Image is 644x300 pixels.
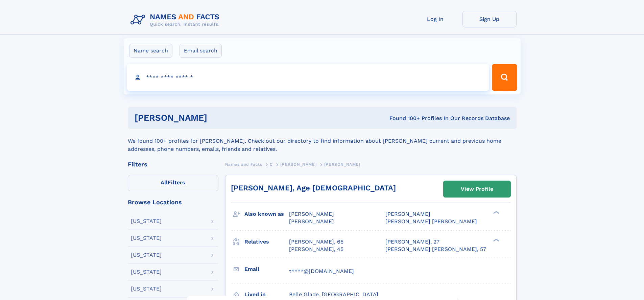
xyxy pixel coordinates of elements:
[128,161,218,167] div: Filters
[231,184,396,192] a: [PERSON_NAME], Age [DEMOGRAPHIC_DATA]
[385,218,477,225] span: [PERSON_NAME] [PERSON_NAME]
[289,246,343,253] a: [PERSON_NAME], 45
[385,246,486,253] a: [PERSON_NAME] [PERSON_NAME], 57
[131,269,162,275] div: [US_STATE]
[180,44,222,58] label: Email search
[280,160,316,168] a: [PERSON_NAME]
[225,160,262,168] a: Names and Facts
[280,162,316,167] span: [PERSON_NAME]
[244,236,289,248] h3: Relatives
[492,64,517,91] button: Search Button
[492,238,500,242] div: ❯
[385,238,439,246] a: [PERSON_NAME], 27
[128,129,517,153] div: We found 100+ profiles for [PERSON_NAME]. Check out our directory to find information about [PERS...
[324,162,360,167] span: [PERSON_NAME]
[385,211,430,217] span: [PERSON_NAME]
[161,179,168,186] span: All
[461,181,493,197] div: View Profile
[270,160,273,168] a: C
[462,11,517,27] a: Sign Up
[128,175,218,191] label: Filters
[298,115,510,122] div: Found 100+ Profiles In Our Records Database
[408,11,462,27] a: Log In
[135,114,299,122] h1: [PERSON_NAME]
[444,181,510,197] a: View Profile
[244,263,289,275] h3: Email
[131,252,162,258] div: [US_STATE]
[270,162,273,167] span: C
[492,210,500,215] div: ❯
[131,235,162,241] div: [US_STATE]
[289,218,334,225] span: [PERSON_NAME]
[131,286,162,292] div: [US_STATE]
[127,64,489,91] input: search input
[244,208,289,220] h3: Also known as
[128,11,225,29] img: Logo Names and Facts
[289,291,378,298] span: Belle Glade, [GEOGRAPHIC_DATA]
[289,238,343,246] a: [PERSON_NAME], 65
[289,211,334,217] span: [PERSON_NAME]
[128,199,218,205] div: Browse Locations
[131,218,162,224] div: [US_STATE]
[129,44,172,58] label: Name search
